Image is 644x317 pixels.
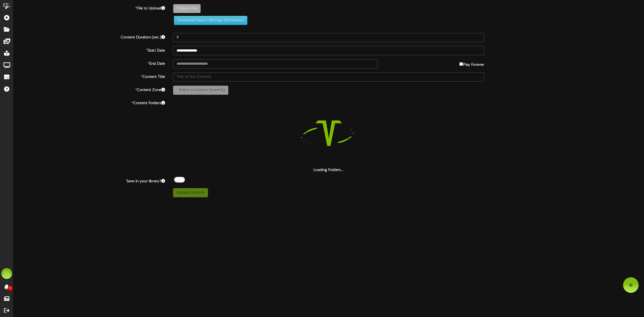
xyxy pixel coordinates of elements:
[173,86,228,95] button: Select a Content Zone
[9,86,169,93] label: Content Zone
[9,4,169,11] label: File to Upload
[174,16,247,25] button: Download Export Settings Information
[459,62,463,66] input: Play Forever
[9,59,169,67] label: End Date
[171,18,247,22] a: Download Export Settings Information
[8,286,13,291] span: 0
[1,268,12,279] div: SS
[294,99,363,167] img: loading-spinner-5.png
[9,33,169,40] label: Content Duration (sec.)
[9,46,169,53] label: Start Date
[9,72,169,80] label: Content Title
[9,99,169,106] label: Content Folders
[459,59,484,68] label: Play Forever
[173,72,484,82] input: Title of this Content
[9,177,169,184] label: Save in your library?
[173,188,208,197] button: Upload Content
[313,168,344,172] strong: Loading Folders...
